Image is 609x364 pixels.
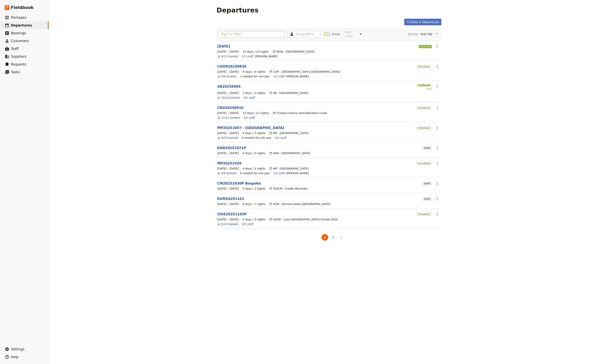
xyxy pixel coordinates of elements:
input: Type to filter [218,31,285,37]
span: Tasks [11,70,20,74]
a: [DATE] [217,44,230,49]
button: Actions [434,43,441,50]
span: Draft [423,197,432,201]
span: 4 days / 3 nights [243,151,265,155]
div: 6 needed for min pax [242,136,271,140]
a: View the bookings for this departure [221,96,240,100]
a: CM20251030P Bespoke [217,181,261,186]
span: Rebecca Arnott [255,54,277,58]
span: Sort by: [408,32,418,36]
span: Lisa Marshall [286,74,309,78]
div: MON - [GEOGRAPHIC_DATA] [273,50,315,54]
div: COR - [GEOGRAPHIC_DATA] [GEOGRAPHIC_DATA] [269,70,340,74]
span: Suppliers [11,55,26,58]
a: View the bookings for this departure [221,171,236,175]
span: Draft [423,182,432,185]
span: 4 days / 3 nights [243,167,265,171]
ul: Pagination [313,233,345,241]
a: KUM20251101 [217,196,244,201]
span: Scheduled [416,162,432,165]
div: KAN - [GEOGRAPHIC_DATA] [269,151,310,155]
button: 2 [330,234,336,241]
span: 4 days / 3 nights [243,217,265,221]
a: View the bookings for this departure [221,222,238,226]
a: MP20251007 - [GEOGRAPHIC_DATA] [217,125,284,130]
span: [DATE] – [DATE] [217,187,239,191]
span: Customers [11,39,29,43]
span: 3 days / 2 nights [243,91,265,95]
div: MP - [GEOGRAPHIC_DATA] [269,167,309,171]
button: Actions [434,195,441,202]
a: 1/1 staff [273,74,285,78]
a: KAN20251021P [217,146,246,150]
span: Departures [11,23,32,27]
span: [DATE] – [DATE] [217,91,239,95]
button: Actions [434,211,441,217]
select: Sort by: [419,31,434,37]
button: Actions [434,125,441,131]
a: 1/1 staff [273,171,285,175]
a: 0/1 staff [244,96,255,100]
span: [DATE] – [DATE] [217,217,239,221]
h1: Departures [216,6,259,14]
span: Active [332,32,340,36]
a: CRO20250910 [217,105,244,110]
a: View the bookings for this departure [221,116,240,120]
button: Actions [434,63,441,70]
span: Help [11,355,19,359]
span: 12 days / 11 nights [243,111,269,115]
span: [DATE] – [DATE] [217,50,239,54]
a: View the bookings for this departure [221,54,238,58]
button: 1 [321,234,328,241]
span: 4 days / 3 nights [243,70,265,74]
span: Draft [423,147,432,150]
span: Confirmed [416,84,432,87]
span: Fieldbook [11,5,34,11]
span: [DATE] – [DATE] [217,111,239,115]
span: Settings [11,347,25,351]
a: View the bookings for this departure [221,136,238,140]
span: Scheduled [416,126,432,130]
span: [DATE] – [DATE] [217,70,239,74]
a: 0/2 staff [275,136,286,140]
a: SB20250904 [217,84,241,89]
div: MP - [GEOGRAPHIC_DATA] [269,131,309,135]
div: Croatia Camino and Dalmation Coast [273,111,327,115]
span: [DATE] – [DATE] [217,202,239,206]
button: Actions [434,180,441,187]
button: Actions [434,160,441,167]
span: Requests [11,62,26,66]
span: 4 days / 3 nights [243,131,265,135]
div: 1 needed for min pax [240,74,270,78]
span: Packages [11,16,26,19]
div: LTASP - Luxe [GEOGRAPHIC_DATA] Private 2025 [269,217,338,221]
a: COOR20250830 [217,64,246,69]
a: 1/1 staff [242,54,253,58]
span: Bookings [11,31,26,35]
span: [DATE] – [DATE] [217,131,239,135]
div: KUM - Kumano Kodo [GEOGRAPHIC_DATA] [269,202,330,206]
div: Full [416,87,432,91]
a: 0/1 staff [244,116,255,120]
span: 8 days / 7 nights [243,202,265,206]
button: Next [338,234,345,241]
a: View the bookings for this departure [221,74,236,78]
span: 4 days / 3 nights [243,187,265,191]
a: LTAS20251103P [217,212,247,216]
a: 0/2 staff [242,222,253,226]
span: Melinda Russell [286,171,309,175]
span: Running [419,45,432,48]
div: TASCM - Cradle Mountain [269,187,308,191]
div: SB - [GEOGRAPHIC_DATA] [269,91,308,95]
button: Change sort direction [434,31,440,37]
button: Actions [434,83,441,90]
span: [DATE] – [DATE] [217,167,239,171]
span: [DATE] – [DATE] [217,151,239,155]
button: Actions [434,145,441,151]
a: Create a Departure [404,19,441,25]
span: Scheduled [416,106,432,110]
button: Actions [434,104,441,111]
div: 6 needed for min pax [240,171,270,175]
a: MP20251026 [217,161,241,166]
input: Assigned to [296,32,314,36]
